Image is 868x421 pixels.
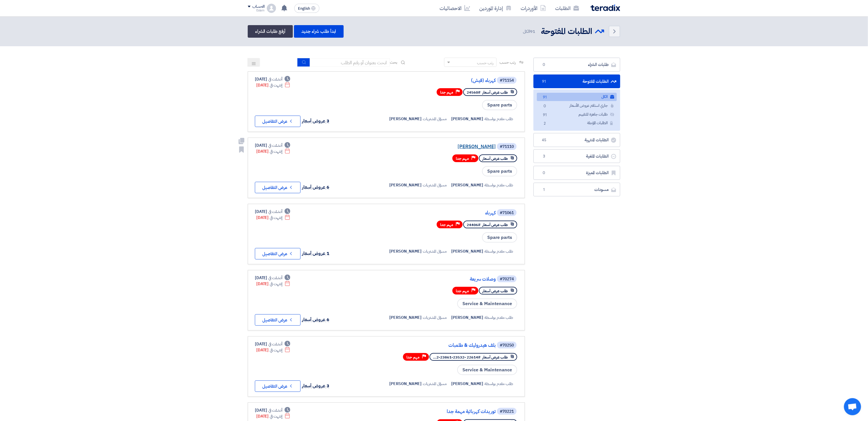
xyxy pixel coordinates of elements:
span: إنتهت في [270,215,282,221]
span: 2 [541,121,548,127]
span: مسؤل المشتريات [423,381,447,387]
div: [DATE] [256,281,290,287]
a: ابدأ طلب شراء جديد [294,25,343,38]
span: Service & Maintenance [457,299,517,309]
span: أنشئت في [268,275,282,281]
span: إنتهت في [270,281,282,287]
span: Spare parts [482,100,517,110]
div: Eslam [248,9,265,12]
a: وصلات سريعة [382,277,496,282]
span: [PERSON_NAME] [451,248,484,254]
div: #70250 [500,343,514,347]
span: 0 [541,103,548,109]
span: طلب عرض أسعار [482,288,508,294]
span: 3 عروض أسعار [302,382,329,389]
span: طلب عرض أسعار [482,90,508,95]
a: بلف هيدروليك & طلمبات [382,343,496,348]
button: عرض التفاصيل [255,182,301,193]
input: ابحث بعنوان أو رقم الطلب [310,58,390,67]
span: بحث [390,59,397,65]
span: 0 [541,62,547,68]
span: طلب عرض أسعار [482,222,508,227]
div: [DATE] [256,148,290,154]
div: #71110 [500,145,514,149]
span: 91 [541,112,548,118]
a: الطلبات [551,1,584,15]
a: Open chat [844,398,861,415]
a: طلبات الشراء0 [533,58,620,72]
span: مهم جدا [440,90,453,95]
span: إنتهت في [270,82,282,88]
div: [DATE] [255,341,290,347]
div: [DATE] [255,209,290,215]
img: profile_test.png [267,4,276,13]
span: 3 [541,154,547,159]
span: 91 [541,79,547,84]
a: الطلبات المؤجلة [537,119,617,127]
span: [PERSON_NAME] [451,116,484,122]
a: إدارة الموردين [475,1,516,15]
a: مسودات1 [533,183,620,197]
span: [PERSON_NAME] [451,315,484,321]
span: [PERSON_NAME] [389,381,422,387]
div: [DATE] [255,407,290,413]
span: #24560 [467,90,480,95]
div: [DATE] [255,275,290,281]
span: طلب عرض أسعار [482,354,508,360]
div: #71154 [500,78,514,82]
a: طلبات جاهزة للتقييم [537,110,617,119]
a: الكل [537,93,617,101]
span: [PERSON_NAME] [451,381,484,387]
span: مهم جدا [456,156,469,161]
span: طلب عرض أسعار [482,156,508,161]
a: كهرباء (فيش) [382,78,496,83]
span: 45 [541,137,547,143]
span: 6 عروض أسعار [302,184,329,191]
span: #22614 -23532-23861-2... [433,354,480,360]
span: 91 [541,94,548,100]
span: طلب مقدم بواسطة [485,116,513,122]
span: إنتهت في [270,347,282,353]
a: [PERSON_NAME] [382,144,496,149]
span: مهم جدا [440,222,453,227]
span: Spare parts [482,232,517,243]
a: جاري استلام عروض الأسعار [537,102,617,110]
a: أرفع طلبات الشراء [248,25,293,38]
div: [DATE] [256,347,290,353]
span: أنشئت في [268,407,282,413]
span: [PERSON_NAME] [389,116,422,122]
span: أنشئت في [268,76,282,82]
button: English [294,4,319,13]
span: أنشئت في [268,142,282,148]
a: الطلبات المميزة0 [533,166,620,180]
span: مسؤل المشتريات [423,116,447,122]
div: رتب حسب [477,60,494,66]
span: أنشئت في [268,341,282,347]
span: 1 عروض أسعار [302,250,329,257]
span: مسؤل المشتريات [423,182,447,188]
span: [PERSON_NAME] [389,315,422,321]
span: طلب مقدم بواسطة [485,315,513,321]
span: [PERSON_NAME] [451,182,484,188]
span: الكل [523,28,536,35]
span: #24406 [467,222,480,227]
span: 6 عروض أسعار [302,316,329,323]
a: كهرباء [382,210,496,215]
span: رتب حسب [500,59,516,65]
span: 1 [541,187,547,193]
button: عرض التفاصيل [255,116,301,127]
div: الحساب [252,4,265,9]
div: [DATE] [256,413,290,419]
div: [DATE] [255,142,290,148]
a: الأوردرات [516,1,551,15]
div: [DATE] [256,82,290,88]
span: Service & Maintenance [457,365,517,375]
span: إنتهت في [270,413,282,419]
span: إنتهت في [270,148,282,154]
button: عرض التفاصيل [255,314,301,326]
a: الاحصائيات [435,1,475,15]
span: طلب مقدم بواسطة [485,182,513,188]
span: 0 [541,170,547,176]
div: #70221 [500,410,514,414]
div: [DATE] [256,215,290,221]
